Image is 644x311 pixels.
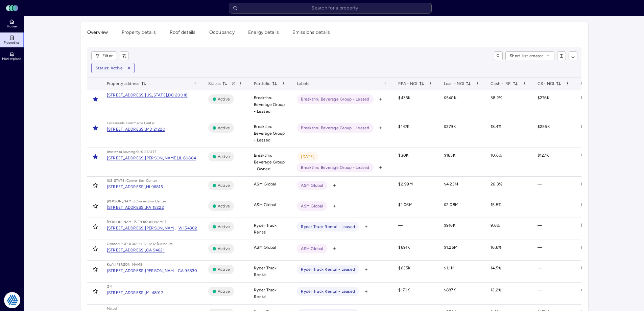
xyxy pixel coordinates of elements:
button: Overview [87,29,108,39]
div: [STREET_ADDRESS], [107,247,146,253]
button: Energy details [248,29,279,39]
td: $127K [532,148,575,177]
span: Ryder Truck Rental - Leased [301,288,355,295]
a: [STREET_ADDRESS],PA 15222 [107,204,164,211]
td: — [532,283,575,305]
td: 15.5% [485,197,532,218]
span: PPA - NOI [398,80,424,87]
span: Active [218,245,230,252]
span: ASM Global [301,245,323,252]
div: [US_STATE] [137,149,156,155]
td: $147K [393,119,438,148]
button: toggle sorting [272,81,277,86]
button: Emissions details [292,29,330,39]
span: Active [218,96,230,103]
td: $165K [438,148,485,177]
div: CA 94621 [146,247,165,253]
a: [STREET_ADDRESS][PERSON_NAME][PERSON_NAME],CA 95330 [107,267,197,274]
div: [US_STATE] Conventio [107,178,143,183]
div: [STREET_ADDRESS], [107,204,146,211]
span: ASM Global [301,203,323,209]
span: Filter [102,52,113,59]
td: $916K [438,218,485,240]
td: — [393,218,438,240]
span: Home [7,24,17,28]
div: Status: Active [96,65,123,71]
div: n Center [143,178,157,183]
div: [STREET_ADDRESS], [107,289,146,296]
button: ASM Global [297,201,327,211]
td: 16.6% [485,240,532,261]
button: toggle sorting [141,81,146,86]
div: [PERSON_NAME] [107,219,135,225]
span: Properties [4,41,20,45]
div: HI 96815 [146,183,163,190]
button: Toggle favorite [90,221,101,232]
div: IL 60804 [179,155,196,161]
button: Toggle favorite [90,123,101,133]
button: show/hide columns [557,51,566,60]
div: [STREET_ADDRESS][PERSON_NAME], [107,225,178,231]
td: 9.6% [485,218,532,240]
div: PA 15222 [146,204,164,211]
button: Ryder Truck Rental - Leased [297,265,359,274]
button: Toggle favorite [90,201,101,212]
a: [STREET_ADDRESS],CA 94621 [107,247,165,253]
td: $255K [532,119,575,148]
div: [STREET_ADDRESS], [107,183,146,190]
span: Portfolio [254,80,277,87]
a: [STREET_ADDRESS][PERSON_NAME],IL 60804 [107,155,196,161]
td: — [532,218,575,240]
a: [STREET_ADDRESS],HI 96815 [107,183,163,190]
button: Breakthru Beverage Group - Leased [297,163,373,172]
span: Active [218,288,230,295]
td: $279K [438,119,485,148]
span: [DATE] [301,153,314,160]
span: Active [218,125,230,131]
button: toggle sorting [222,81,228,86]
div: [STREET_ADDRESS], [107,126,146,133]
span: Cash - IRR [491,80,518,87]
button: Toggle favorite [90,180,101,191]
span: Property address [107,80,146,87]
span: Active [218,153,230,160]
span: Active [218,266,230,273]
td: ASM Global [248,197,291,218]
button: Ryder Truck Rental - Leased [297,222,359,231]
span: Marketplace [2,57,21,61]
td: $691K [393,240,438,261]
button: toggle sorting [466,81,471,86]
button: [DATE] [297,152,318,161]
a: [STREET_ADDRESS][PERSON_NAME],WI 54302 [107,225,197,231]
button: Occupancy [209,29,235,39]
td: $2.99M [393,177,438,197]
td: Ryder Truck Rental [248,283,291,305]
span: ASM Global [301,182,323,189]
div: Oakland-[GEOGRAPHIC_DATA] [107,241,158,247]
button: Property details [122,29,156,39]
td: ASM Global [248,177,291,197]
button: Toggle favorite [90,286,101,297]
div: Kra [107,262,112,267]
div: MI 48917 [146,289,163,296]
td: — [532,177,575,197]
a: [STREET_ADDRESS],MD 21220 [107,126,165,133]
div: [PERSON_NAME] Conventio [107,199,152,204]
td: $30K [393,148,438,177]
td: — [532,261,575,283]
span: CS - NOI [538,80,561,87]
td: 10.6% [485,148,532,177]
td: 18.4% [485,119,532,148]
td: Ryder Truck Rental [248,261,291,283]
span: Active [218,223,230,230]
td: $276K [532,90,575,119]
div: [STREET_ADDRESS][PERSON_NAME][PERSON_NAME], [107,267,178,274]
td: 14.5% [485,261,532,283]
div: WI 54302 [178,225,197,231]
td: 12.2% [485,283,532,305]
div: e Center [141,120,154,126]
div: DC 20018 [168,92,187,98]
span: Ryder Truck Rental - Leased [301,223,355,230]
td: $1.1M [438,261,485,283]
span: Labels [297,80,309,87]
